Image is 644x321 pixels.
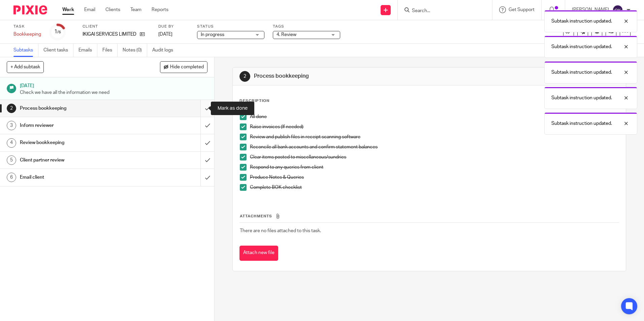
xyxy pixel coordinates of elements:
[20,138,136,148] h1: Review bookkeeping
[250,164,618,171] p: Respond to any queries from client
[239,71,250,82] div: 2
[250,174,618,181] p: Produce Notes & Queries
[54,28,61,36] div: 1
[250,144,618,150] p: Reconcile all bank accounts and confirm statement balances
[20,172,136,182] h1: Email client
[273,24,340,29] label: Tags
[13,5,47,14] img: Pixie
[7,104,16,113] div: 2
[7,173,16,182] div: 6
[197,24,264,29] label: Status
[7,155,16,165] div: 5
[102,44,118,57] a: Files
[43,44,73,57] a: Client tasks
[551,18,612,25] p: Subtask instruction updated.
[13,31,41,38] div: Bookkeeping
[239,246,278,261] button: Attach new file
[13,44,38,57] a: Subtasks
[152,44,178,57] a: Audit logs
[7,61,44,73] button: + Add subtask
[7,121,16,130] div: 3
[240,228,321,233] span: There are no files attached to this task.
[105,6,120,13] a: Clients
[551,69,612,76] p: Subtask instruction updated.
[254,73,444,80] h1: Process bookkeeping
[250,134,618,140] p: Review and publish files in receipt scanning software
[7,138,16,148] div: 4
[20,155,136,165] h1: Client partner review
[152,6,168,13] a: Reports
[20,120,136,131] h1: Inform reviewer
[250,154,618,160] p: Clear items posted to miscellaneous/sundries
[62,6,74,13] a: Work
[13,24,41,29] label: Task
[20,103,136,113] h1: Process bookkeeping
[250,113,618,120] p: All done
[130,6,141,13] a: Team
[20,81,208,89] h1: [DATE]
[158,24,189,29] label: Due by
[84,6,95,13] a: Email
[57,30,61,34] small: /6
[277,32,296,37] span: 4. Review
[551,120,612,127] p: Subtask instruction updated.
[78,44,97,57] a: Emails
[239,98,269,104] p: Description
[83,24,150,29] label: Client
[250,123,618,130] p: Raise invoices (If needed)
[20,89,208,96] p: Check we have all the information we need
[201,32,224,37] span: In progress
[551,43,612,50] p: Subtask instruction updated.
[170,65,204,70] span: Hide completed
[240,214,272,218] span: Attachments
[551,95,612,101] p: Subtask instruction updated.
[160,61,207,73] button: Hide completed
[83,31,136,38] p: IKIGAI SERVICES LIMITED
[250,184,618,191] p: Complete BOK checklist
[612,5,623,15] img: svg%3E
[158,32,172,37] span: [DATE]
[123,44,147,57] a: Notes (0)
